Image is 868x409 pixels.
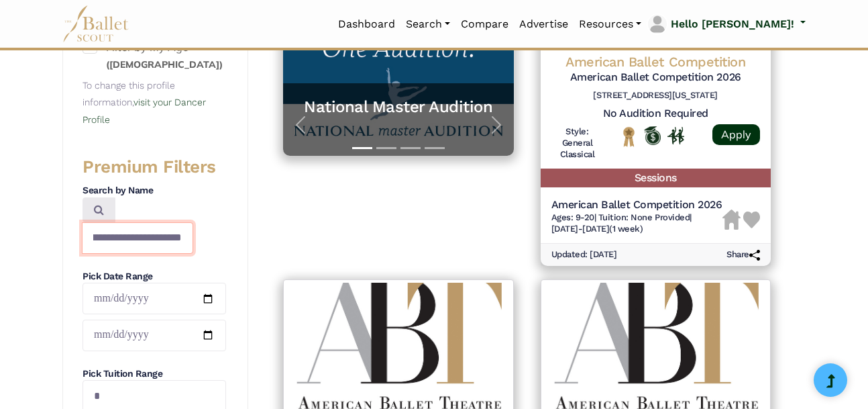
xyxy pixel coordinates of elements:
[425,140,445,156] button: Slide 4
[644,126,661,145] img: Offers Scholarship
[648,15,667,34] img: profile picture
[83,80,206,125] small: To change this profile information,
[83,97,206,125] a: visit your Dancer Profile
[83,184,226,197] h4: Search by Name
[620,126,637,147] img: National
[598,212,690,222] span: Tuition: None Provided
[551,212,594,222] span: Ages: 9-20
[551,107,761,121] h5: No Audition Required
[551,224,643,234] span: [DATE]-[DATE] (1 week)
[551,90,761,101] h6: [STREET_ADDRESS][US_STATE]
[574,10,647,38] a: Resources
[83,156,226,179] h3: Premium Filters
[712,124,760,145] a: Apply
[551,249,617,261] h6: Updated: [DATE]
[83,367,226,381] h4: Pick Tuition Range
[743,212,760,228] img: Heart
[551,198,723,212] h5: American Ballet Competition 2026
[514,10,574,38] a: Advertise
[352,140,372,156] button: Slide 1
[541,169,771,188] h5: Sessions
[106,58,223,71] small: ([DEMOGRAPHIC_DATA])
[647,13,806,35] a: profile picture Hello [PERSON_NAME]!
[667,127,684,144] img: In Person
[400,10,455,38] a: Search
[333,10,400,38] a: Dashboard
[83,39,226,73] label: Filter by My Age
[82,222,193,254] input: Search by names...
[551,126,604,161] h6: Style: General Classical
[296,97,500,118] a: National Master Audition
[376,140,396,156] button: Slide 2
[551,71,761,85] h5: American Ballet Competition 2026
[455,10,514,38] a: Compare
[83,270,226,283] h4: Pick Date Range
[671,15,794,33] p: Hello [PERSON_NAME]!
[551,53,761,71] h4: American Ballet Competition
[551,212,723,235] h6: | |
[722,210,741,230] img: Housing Unavailable
[726,249,760,261] h6: Share
[400,140,421,156] button: Slide 3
